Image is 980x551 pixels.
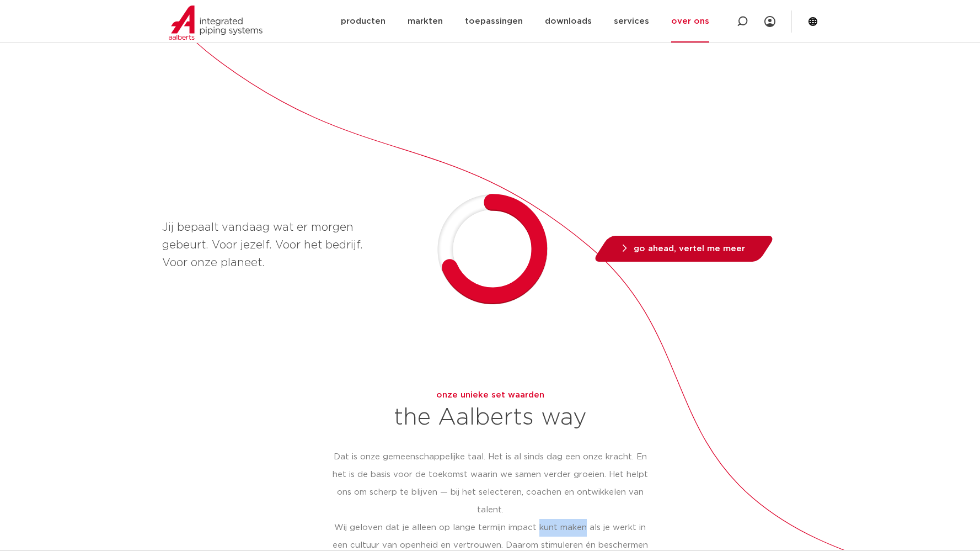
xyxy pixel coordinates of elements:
span: onze unieke set waarden [436,391,544,399]
h2: the Aalberts way [332,404,649,431]
p: Jij bepaalt vandaag wat er morgen gebeurt. Voor jezelf. Voor het bedrijf. Voor onze planeet. [162,219,388,272]
p: Dat is onze gemeenschappelijke taal. Het is al sinds dag een onze kracht. En het is de basis voor... [332,448,649,519]
span: go ahead, vertel me meer [634,245,745,253]
a: go ahead, vertel me meer [592,236,775,262]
